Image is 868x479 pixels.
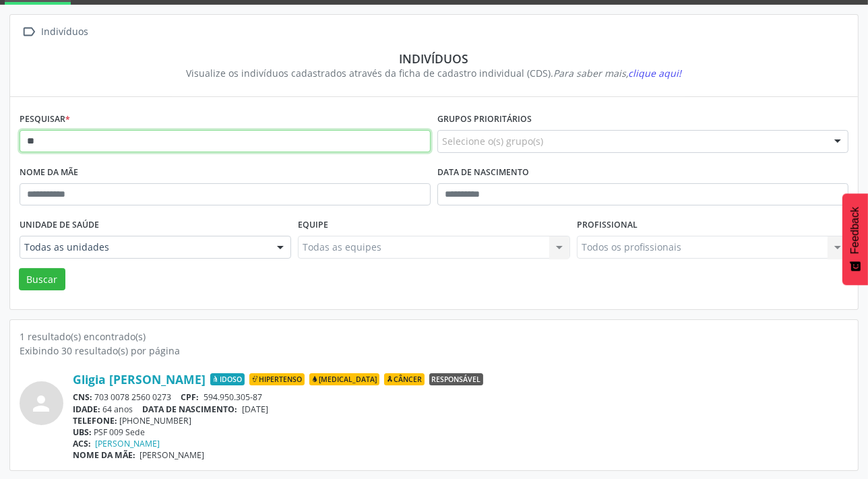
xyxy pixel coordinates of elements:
[73,404,848,415] div: 64 anos
[20,22,91,42] a:  Indivíduos
[849,207,861,254] span: Feedback
[429,373,483,385] span: Responsável
[20,329,848,344] div: 1 resultado(s) encontrado(s)
[437,162,529,183] label: Data de nascimento
[554,67,682,79] i: Para saber mais,
[39,22,91,42] div: Indivíduos
[96,438,160,449] a: [PERSON_NAME]
[577,215,638,236] label: Profissional
[29,66,839,80] div: Visualize os indivíduos cadastrados através da ficha de cadastro individual (CDS).
[29,51,839,66] div: Indivíduos
[30,391,54,416] i: person
[384,373,425,385] span: Câncer
[20,215,99,236] label: Unidade de saúde
[181,391,199,403] span: CPF:
[20,109,70,130] label: Pesquisar
[73,415,117,426] span: TELEFONE:
[143,404,238,415] span: DATA DE NASCIMENTO:
[73,391,92,403] span: CNS:
[249,373,305,385] span: Hipertenso
[73,415,848,426] div: [PHONE_NUMBER]
[437,109,532,130] label: Grupos prioritários
[24,241,263,254] span: Todas as unidades
[204,391,262,403] span: 594.950.305-87
[73,449,135,461] span: NOME DA MÃE:
[298,215,328,236] label: Equipe
[73,372,206,387] a: Gligia [PERSON_NAME]
[242,404,268,415] span: [DATE]
[19,268,65,291] button: Buscar
[842,193,868,285] button: Feedback - Mostrar pesquisa
[442,134,543,148] span: Selecione o(s) grupo(s)
[210,373,245,385] span: Idoso
[73,391,848,403] div: 703 0078 2560 0273
[73,426,92,438] span: UBS:
[20,22,39,42] i: 
[20,344,848,358] div: Exibindo 30 resultado(s) por página
[20,162,78,183] label: Nome da mãe
[309,373,379,385] span: [MEDICAL_DATA]
[629,67,682,79] span: clique aqui!
[73,426,848,438] div: PSF 009 Sede
[73,438,91,449] span: ACS:
[140,449,205,461] span: [PERSON_NAME]
[73,404,100,415] span: IDADE:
